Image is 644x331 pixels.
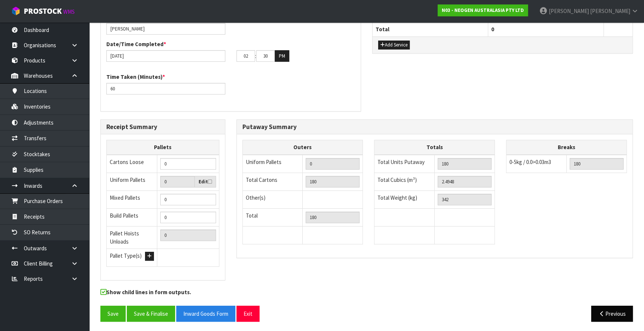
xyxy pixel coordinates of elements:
[107,249,157,267] td: Pallet Type(s)
[374,155,435,173] td: Total Units Putaway
[242,173,303,190] td: Total Cartons
[107,191,157,209] td: Mixed Pallets
[590,7,630,15] span: [PERSON_NAME]
[373,22,488,36] th: Total
[374,173,435,190] td: Total Cubics (m³)
[306,212,360,223] input: TOTAL PACKS
[107,173,157,191] td: Uniform Pallets
[11,6,20,16] img: cube-alt.png
[306,176,360,187] input: OUTERS TOTAL = CTN
[242,123,627,131] h3: Putaway Summary
[107,209,157,226] td: Build Pallets
[106,83,225,94] input: Time Taken
[160,176,194,187] input: Uniform Pallets
[242,208,303,226] td: Total
[106,40,166,48] label: Date/Time Completed
[306,158,360,170] input: UNIFORM P LINES
[378,41,410,49] button: Add Service
[236,50,255,62] input: HH
[176,306,235,322] button: Inward Goods Form
[106,123,219,131] h3: Receipt Summary
[24,6,62,16] span: ProStock
[438,4,528,16] a: N03 - NEOGEN AUSTRALASIA PTY LTD
[106,50,225,62] input: Date/Time completed
[509,158,551,165] span: 0-5kg / 0.0>0.03m3
[236,306,260,322] button: Exit
[160,158,216,170] input: Manual
[255,50,256,62] td: :
[242,190,303,208] td: Other(s)
[160,194,216,205] input: Manual
[100,288,191,298] label: Show child lines in form outputs.
[160,229,216,241] input: UNIFORM P + MIXED P + BUILD P
[442,7,524,13] strong: N03 - NEOGEN AUSTRALASIA PTY LTD
[160,212,216,223] input: Manual
[107,226,157,249] td: Pallet Hoists Unloads
[374,190,435,208] td: Total Weight (kg)
[199,178,212,186] label: Edit
[63,8,75,15] small: WMS
[100,306,126,322] button: Save
[374,140,495,155] th: Totals
[549,7,589,15] span: [PERSON_NAME]
[275,50,289,62] button: PM
[242,140,363,155] th: Outers
[107,155,157,173] td: Cartons Loose
[491,26,494,33] span: 0
[242,155,303,173] td: Uniform Pallets
[107,140,219,155] th: Pallets
[106,73,165,81] label: Time Taken (Minutes)
[506,140,627,155] th: Breaks
[591,306,633,322] button: Previous
[256,50,275,62] input: MM
[127,306,175,322] button: Save & Finalise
